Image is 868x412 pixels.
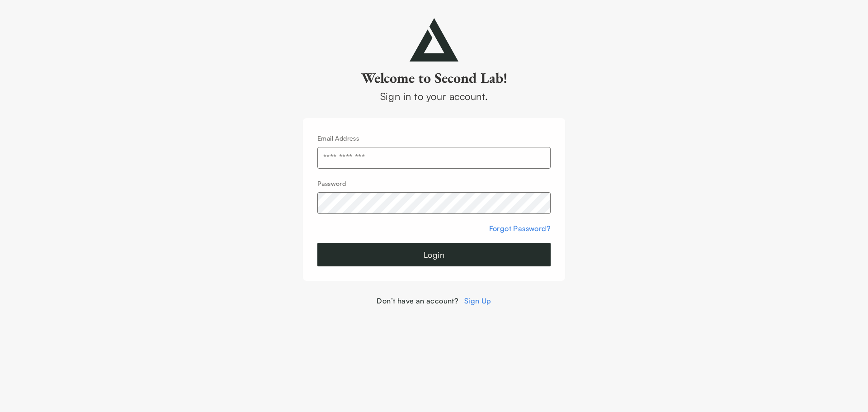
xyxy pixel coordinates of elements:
[317,243,551,266] button: Login
[489,224,551,233] a: Forgot Password?
[317,134,359,142] label: Email Address
[303,89,565,104] div: Sign in to your account.
[303,69,565,87] h2: Welcome to Second Lab!
[317,180,346,187] label: Password
[303,295,565,306] div: Don’t have an account?
[464,296,491,305] a: Sign Up
[410,18,458,62] img: secondlab-logo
